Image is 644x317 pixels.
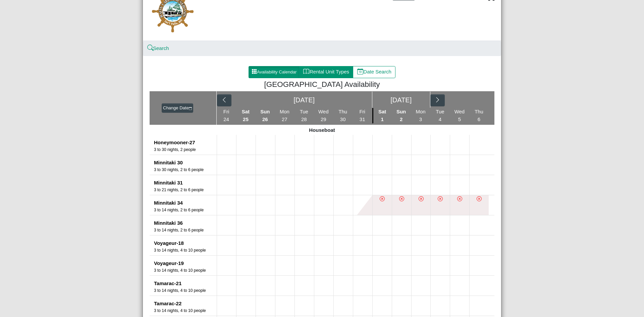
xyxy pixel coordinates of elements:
span: 2 [400,116,402,122]
svg: x circle [419,196,424,201]
svg: x circle [380,196,385,201]
div: Minnitaki 30 [154,159,217,167]
li: Mon [411,108,431,123]
li: Thu [333,108,353,123]
span: 24 [223,116,229,122]
li: Sat [236,108,256,123]
button: bookRental Unit Types [299,66,353,78]
svg: x circle [399,196,404,201]
div: Number of Guests [154,247,217,253]
a: searchSearch [148,45,169,51]
div: Tamarac-21 [154,280,217,287]
svg: calendar date [357,68,364,75]
span: 29 [321,116,326,122]
span: 4 [439,116,441,122]
svg: x circle [477,196,482,201]
span: 26 [262,116,268,122]
svg: x circle [457,196,462,201]
svg: grid3x3 gap fill [252,69,257,74]
li: Fri [217,108,236,123]
svg: calendar [189,107,192,110]
li: Fri [353,108,372,123]
div: Number of Guests [154,147,217,153]
li: Tue [430,108,450,123]
li: Mon [275,108,294,123]
span: 1 [381,116,383,122]
svg: chevron left [221,97,227,103]
div: Voyageur-19 [154,260,217,267]
div: Number of Guests [154,187,217,193]
div: Number of Guests [154,167,217,173]
div: Tamarac-22 [154,300,217,308]
svg: search [148,46,153,51]
div: Number of Guests [154,287,217,294]
li: Sat [372,108,392,123]
div: Number of Guests [154,267,217,273]
span: 3 [419,116,422,122]
div: [DATE] [236,92,372,108]
div: Number of Guests [154,207,217,213]
li: Thu [469,108,489,123]
span: 30 [340,116,346,122]
li: Sun [256,108,275,123]
li: Sun [392,108,411,123]
span: 6 [478,116,480,122]
button: grid3x3 gap fillAvailability Calendar [249,66,300,78]
button: calendar dateDate Search [353,66,395,78]
h4: [GEOGRAPHIC_DATA] Availability [155,80,489,89]
span: 31 [360,116,365,122]
div: Houseboat [150,125,494,135]
svg: chevron right [434,97,441,103]
div: Honeymooner-27 [154,139,217,147]
span: 28 [301,116,307,122]
li: Wed [450,108,469,123]
span: 27 [282,116,287,122]
div: Minnitaki 31 [154,179,217,187]
svg: x circle [438,196,443,201]
span: 25 [243,116,249,122]
div: Minnitaki 36 [154,219,217,227]
div: Voyageur-18 [154,240,217,247]
button: chevron right [430,94,445,106]
div: [DATE] [372,92,430,108]
button: chevron left [217,94,231,106]
li: Tue [294,108,314,123]
svg: book [303,68,310,75]
div: Minnitaki 34 [154,199,217,207]
div: Number of Guests [154,308,217,314]
div: Number of Guests [154,227,217,233]
button: Change Datecalendar [162,103,193,113]
span: 5 [458,116,461,122]
li: Wed [314,108,333,123]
